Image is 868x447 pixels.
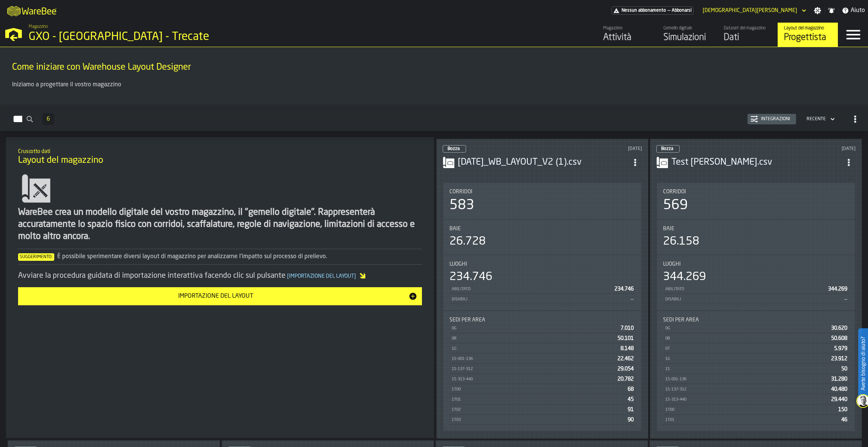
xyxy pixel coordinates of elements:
[665,367,838,372] div: 1S
[663,317,849,323] div: Title
[443,145,466,153] div: status-0 2
[597,23,657,47] a: link-to-/wh/i/7274009e-5361-4e21-8e36-7045ee840609/feed/
[784,32,832,44] div: Progettista
[631,297,634,302] span: —
[650,139,862,439] div: ItemListCard-DashboardItemContainer
[622,8,666,13] span: Nessun abbonamento
[628,417,634,423] span: 90
[39,113,57,125] div: ButtonLoadMore-Per saperne di più-Precedente-Primo-Ultimo
[663,394,849,404] div: StatList-item-1S-313-440
[443,255,641,310] div: stat-Luoghi
[449,384,635,394] div: StatList-item-1T00
[661,147,673,151] span: Bozza
[663,189,849,195] div: Title
[449,198,474,213] div: 583
[451,418,625,423] div: 1T03
[451,336,614,341] div: 0R
[663,226,849,232] div: Title
[811,7,824,14] label: button-toggle-Impostazioni
[449,317,635,323] div: Title
[443,183,641,219] div: stat-Corridoi
[665,297,841,302] div: Disabili
[747,114,796,124] button: button-Integrazioni
[449,415,635,425] div: StatList-item-1T03
[663,354,849,364] div: StatList-item-1G
[449,270,492,284] div: 234.746
[449,261,635,267] div: Title
[665,387,828,392] div: 1S-137-312
[449,404,635,415] div: StatList-item-1T02
[617,366,634,372] span: 29.054
[449,323,635,333] div: StatList-item-0G
[663,323,849,333] div: StatList-item-0G
[663,364,849,374] div: StatList-item-1S
[18,147,422,155] h2: Sub Title
[451,397,625,402] div: 1T01
[458,156,628,168] h3: [DATE]_WB_LAYOUT_V2 (1).csv
[831,336,847,341] span: 50.608
[628,407,634,412] span: 91
[451,297,628,302] div: Disabili
[717,23,778,47] a: link-to-/wh/i/7274009e-5361-4e21-8e36-7045ee840609/data
[672,8,692,13] span: Abbonarsi
[769,146,856,152] div: Updated: 28/08/2025, 11:39:19 Created: 11/07/2025, 17:09:09
[436,139,648,439] div: ItemListCard-DashboardItemContainer
[449,284,635,294] div: StatList-item-Abilitato
[665,397,828,402] div: 1S-313-440
[657,220,855,254] div: stat-Baie
[665,407,835,412] div: 1T00
[620,326,634,331] span: 7.010
[663,415,849,425] div: StatList-item-1T01
[656,181,856,432] section: card-LayoutDashboardCard
[841,417,847,423] span: 46
[617,356,634,361] span: 22.462
[47,116,50,122] span: 6
[663,189,686,195] span: Corridoi
[831,387,847,392] span: 40.480
[449,189,635,195] div: Title
[443,220,641,254] div: stat-Baie
[665,346,831,351] div: 0T
[663,32,711,44] div: Simulazioni
[665,357,828,361] div: 1G
[620,346,634,351] span: 8.148
[18,155,103,167] span: Layout del magazzino
[663,317,699,323] span: Sedi per area
[449,394,635,404] div: StatList-item-1T01
[449,294,635,304] div: StatList-item-Disabili
[443,311,641,431] div: stat-Sedi per area
[449,354,635,364] div: StatList-item-1S-001-136
[451,346,617,351] div: 1G
[663,270,706,284] div: 344.269
[665,326,828,331] div: 0G
[29,24,48,29] span: Magazzino
[839,6,868,15] label: button-toggle-Aiuto
[611,6,694,15] div: Abbonamento al menu
[663,333,849,343] div: StatList-item-0R
[825,7,838,14] label: button-toggle-Notifiche
[663,226,674,232] span: Baie
[671,156,842,168] div: Test Matteo.csv
[663,384,849,394] div: StatList-item-1S-137-312
[12,80,856,89] p: Iniziamo a progettare il vostro magazzino
[23,292,408,301] div: Importazione del layout
[703,8,797,14] div: DropdownMenuValue-Matteo Cultrera
[449,343,635,354] div: StatList-item-1G
[784,26,832,31] div: Layout del magazzino
[663,198,688,213] div: 569
[449,235,486,248] div: 26.728
[449,226,635,232] div: Title
[18,253,54,261] span: Suggerimento:
[451,326,617,331] div: 0G
[451,407,625,412] div: 1T02
[663,404,849,415] div: StatList-item-1T00
[18,271,422,281] div: Avviare la procedura guidata di importazione interattiva facendo clic sul pulsante
[807,116,826,122] div: DropdownMenuValue-4
[611,6,694,15] a: link-to-/wh/i/7274009e-5361-4e21-8e36-7045ee840609/pricing/
[449,226,461,232] span: Baie
[665,377,828,382] div: 1S-001-136
[665,287,825,292] div: Abilitato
